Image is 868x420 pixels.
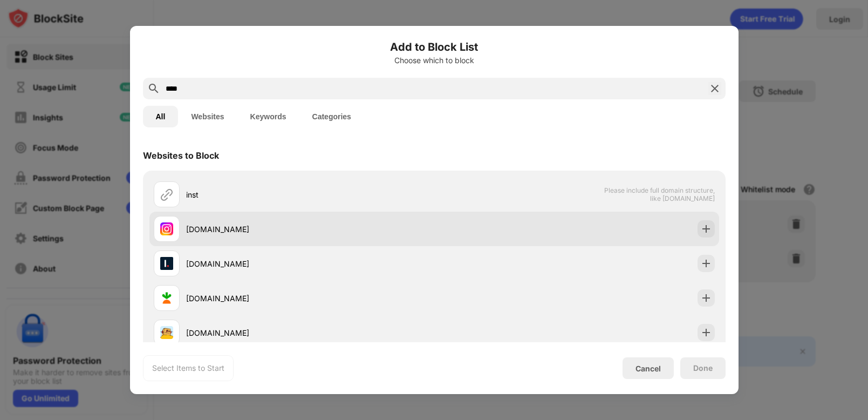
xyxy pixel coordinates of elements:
div: [DOMAIN_NAME] [186,258,434,269]
img: favicons [160,222,173,235]
h6: Add to Block List [143,39,726,55]
img: search-close [708,82,721,95]
div: inst [186,189,434,200]
div: Select Items to Start [152,363,224,374]
img: search.svg [147,82,160,95]
button: Keywords [237,106,299,127]
button: All [143,106,179,127]
img: favicons [160,326,173,339]
img: favicons [160,257,173,270]
img: favicons [160,292,173,304]
div: [DOMAIN_NAME] [186,293,434,304]
button: Categories [299,106,364,127]
div: Choose which to block [143,56,726,65]
div: [DOMAIN_NAME] [186,327,434,338]
button: Websites [178,106,237,127]
div: Websites to Block [143,150,219,161]
img: url.svg [160,188,173,201]
div: Done [693,364,713,372]
div: Cancel [635,364,661,373]
div: [DOMAIN_NAME] [186,223,434,235]
span: Please include full domain structure, like [DOMAIN_NAME] [604,186,715,202]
